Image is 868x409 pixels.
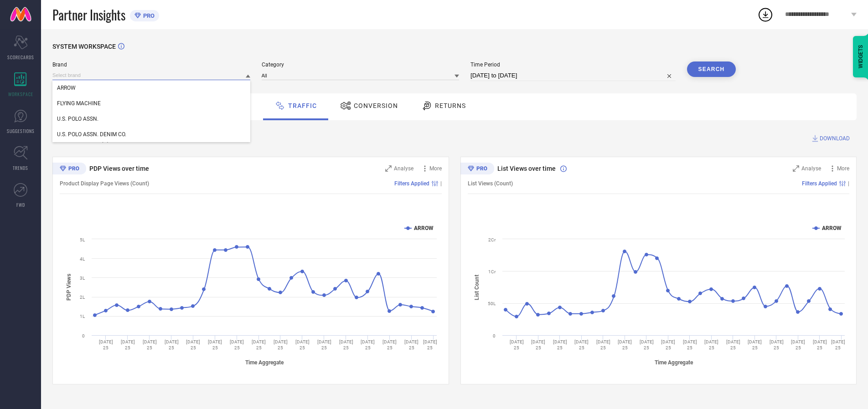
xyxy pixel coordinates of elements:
span: More [837,165,849,172]
text: 50L [488,301,496,306]
text: [DATE] 25 [531,339,545,350]
span: SYSTEM WORKSPACE [52,43,116,50]
text: [DATE] 25 [423,339,437,350]
text: [DATE] 25 [121,339,135,350]
input: Select brand [52,71,250,80]
span: ARROW [57,85,76,91]
tspan: Time Aggregate [655,359,693,366]
span: WORKSPACE [8,91,33,97]
text: [DATE] 25 [99,339,113,350]
div: Premium [460,163,494,176]
text: [DATE] 25 [813,339,827,350]
text: [DATE] 25 [317,339,331,350]
span: Filters Applied [394,180,429,187]
span: More [429,165,442,172]
span: Product Display Page Views (Count) [60,180,149,187]
tspan: PDP Views [66,274,72,301]
text: [DATE] 25 [382,339,397,350]
text: [DATE] 25 [252,339,266,350]
span: List Views over time [497,165,556,172]
tspan: Time Aggregate [245,359,284,366]
text: [DATE] 25 [553,339,567,350]
text: 0 [82,333,85,338]
text: 4L [80,256,85,261]
input: Select time period [470,70,676,81]
text: 0 [493,333,496,338]
text: [DATE] 25 [640,339,654,350]
text: [DATE] 25 [295,339,310,350]
text: [DATE] 25 [596,339,610,350]
span: FLYING MACHINE [57,100,101,107]
div: Premium [52,163,86,176]
span: SUGGESTIONS [7,128,35,134]
svg: Zoom [385,165,392,172]
text: [DATE] 25 [661,339,675,350]
text: [DATE] 25 [230,339,244,350]
text: 2Cr [488,237,496,242]
text: [DATE] 25 [361,339,375,350]
text: 2L [80,295,85,300]
span: | [848,180,849,187]
text: [DATE] 25 [186,339,200,350]
text: [DATE] 25 [143,339,157,350]
div: U.S. POLO ASSN. [52,111,250,127]
text: [DATE] 25 [726,339,740,350]
span: Filters Applied [802,180,837,187]
span: Time Period [470,61,676,68]
text: 3L [80,276,85,281]
div: ARROW [52,80,250,96]
text: [DATE] 25 [208,339,222,350]
span: Category [262,61,460,68]
text: [DATE] 25 [274,339,288,350]
svg: Zoom [793,165,799,172]
div: FLYING MACHINE [52,96,250,111]
span: TRENDS [13,164,28,171]
span: DOWNLOAD [820,134,850,143]
text: 5L [80,237,85,242]
span: Conversion [354,102,398,109]
span: Analyse [801,165,821,172]
text: [DATE] 25 [831,339,845,350]
tspan: List Count [474,275,480,300]
span: Traffic [288,102,317,109]
span: U.S. POLO ASSN. DENIM CO. [57,131,126,138]
text: [DATE] 25 [618,339,632,350]
text: [DATE] 25 [791,339,805,350]
text: [DATE] 25 [683,339,697,350]
span: | [440,180,442,187]
text: ARROW [822,225,842,231]
text: ARROW [414,225,434,231]
text: [DATE] 25 [339,339,353,350]
text: [DATE] 25 [404,339,418,350]
div: U.S. POLO ASSN. DENIM CO. [52,127,250,142]
text: [DATE] 25 [165,339,179,350]
text: [DATE] 25 [770,339,784,350]
text: [DATE] 25 [748,339,762,350]
text: [DATE] 25 [574,339,589,350]
span: PDP Views over time [89,165,149,172]
span: PRO [141,12,155,19]
span: Brand [52,61,250,68]
text: 1L [80,314,85,319]
span: List Views (Count) [468,180,513,187]
text: 1Cr [488,269,496,274]
span: Analyse [394,165,413,172]
span: U.S. POLO ASSN. [57,116,98,122]
div: Open download list [757,6,774,23]
text: [DATE] 25 [704,339,718,350]
span: SCORECARDS [7,54,34,61]
span: FWD [16,201,25,208]
span: Partner Insights [52,5,125,24]
button: Search [687,61,736,77]
text: [DATE] 25 [510,339,524,350]
span: Returns [435,102,466,109]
